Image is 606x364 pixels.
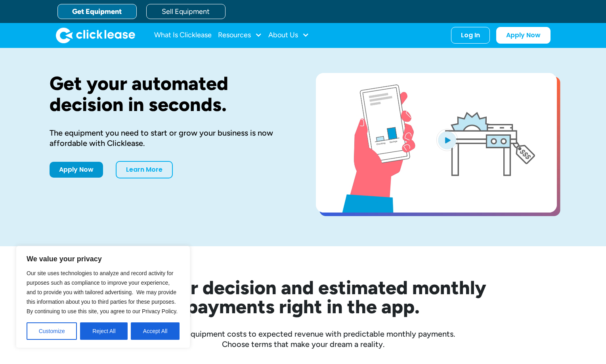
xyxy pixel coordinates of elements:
a: Sell Equipment [146,4,226,19]
button: Customize [27,322,77,340]
img: Blue play button logo on a light blue circular background [436,129,458,151]
a: home [56,27,135,43]
a: Apply Now [50,162,103,178]
img: Clicklease logo [56,27,135,43]
a: Apply Now [496,27,551,44]
span: Our site uses technologies to analyze and record activity for purposes such as compliance to impr... [27,270,178,314]
a: open lightbox [316,73,557,213]
div: About Us [268,27,309,43]
button: Reject All [80,322,128,340]
div: We value your privacy [16,246,190,348]
div: Log In [461,31,480,39]
button: Accept All [131,322,180,340]
p: We value your privacy [27,254,180,264]
a: Get Equipment [57,4,137,19]
a: What Is Clicklease [154,27,212,43]
div: Compare equipment costs to expected revenue with predictable monthly payments. Choose terms that ... [50,329,557,349]
div: The equipment you need to start or grow your business is now affordable with Clicklease. [50,128,291,148]
a: Learn More [116,161,173,178]
div: Resources [218,27,262,43]
h2: See your decision and estimated monthly payments right in the app. [81,278,525,316]
h1: Get your automated decision in seconds. [50,73,291,115]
